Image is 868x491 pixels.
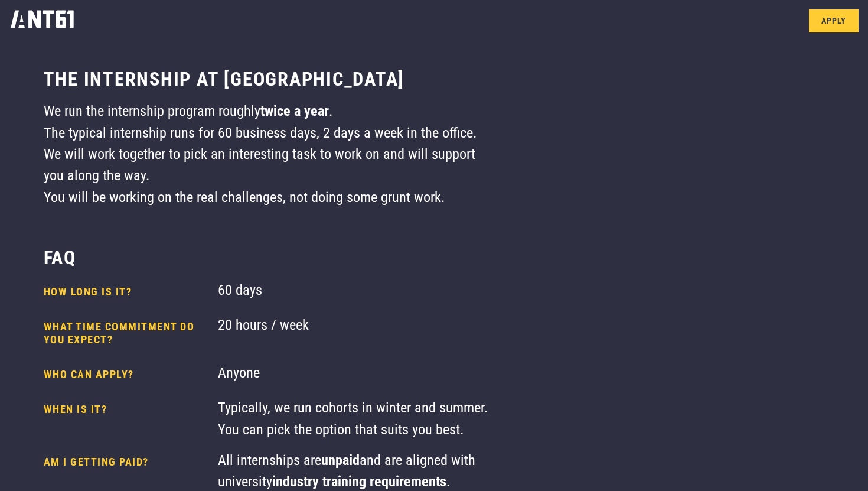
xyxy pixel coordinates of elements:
div: Typically, we run cohorts in winter and summer. You can pick the option that suits you best. [218,397,492,440]
strong: twice a year [260,103,329,119]
strong: industry training requirements [272,473,446,490]
h4: What time commitment do you expect? [44,320,208,347]
h3: The internship at [GEOGRAPHIC_DATA] [44,67,405,91]
div: Anyone [218,362,492,388]
h4: Who can apply? [44,368,208,382]
h4: When is it? [44,403,208,434]
h4: How long is it? [44,285,208,299]
div: 60 days [218,279,492,305]
div: We run the internship program roughly . The typical internship runs for 60 business days, 2 days ... [44,100,492,207]
a: Apply [809,9,859,32]
strong: unpaid [321,452,360,469]
h3: FAQ [44,246,76,269]
h4: AM I GETTING PAID? [44,456,208,486]
div: 20 hours / week [218,314,492,353]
